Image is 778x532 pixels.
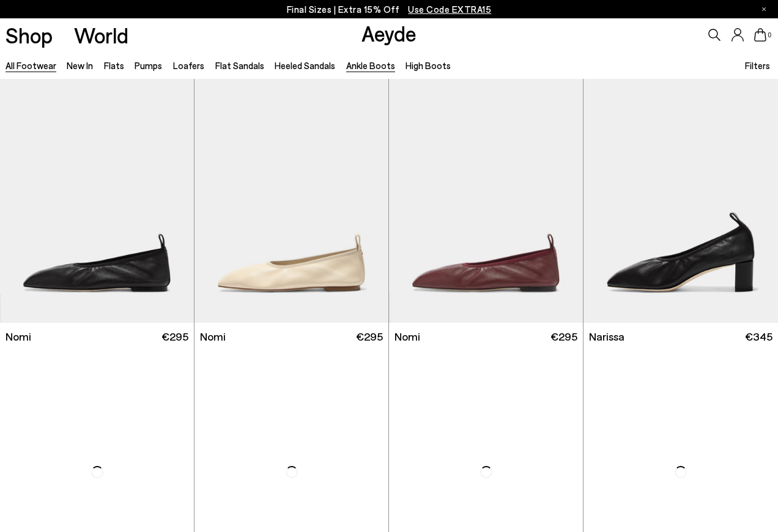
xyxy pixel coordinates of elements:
a: World [74,24,128,46]
a: Shop [6,24,53,46]
a: Flat Sandals [215,60,264,71]
span: Narissa [589,329,624,344]
a: High Boots [406,60,451,71]
a: Nomi €295 [194,323,388,350]
div: 1 / 6 [389,79,583,323]
span: €295 [550,329,577,344]
a: Narissa €345 [583,323,778,350]
a: Heeled Sandals [275,60,335,71]
span: Nomi [6,329,31,344]
span: Nomi [200,329,226,344]
a: Aeyde [361,20,417,46]
span: 0 [766,32,772,39]
a: Next slide Previous slide [194,79,388,323]
span: Navigate to /collections/ss25-final-sizes [408,4,491,15]
a: Flats [104,60,124,71]
a: All Footwear [6,60,56,71]
a: Nomi €295 [389,323,583,350]
span: €295 [161,329,188,344]
a: New In [67,60,93,71]
img: Nomi Ruched Flats [389,79,583,323]
img: Narissa Ruched Pumps [583,79,778,323]
span: €345 [745,329,772,344]
a: Loafers [173,60,204,71]
a: Next slide Previous slide [389,79,583,323]
a: Pumps [135,60,162,71]
p: Final Sizes | Extra 15% Off [287,2,492,17]
a: 0 [754,28,766,42]
span: Nomi [395,329,420,344]
img: Nomi Ruched Flats [194,79,388,323]
span: Filters [745,60,770,71]
span: €295 [356,329,383,344]
div: 1 / 6 [194,79,388,323]
a: Ankle Boots [346,60,395,71]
